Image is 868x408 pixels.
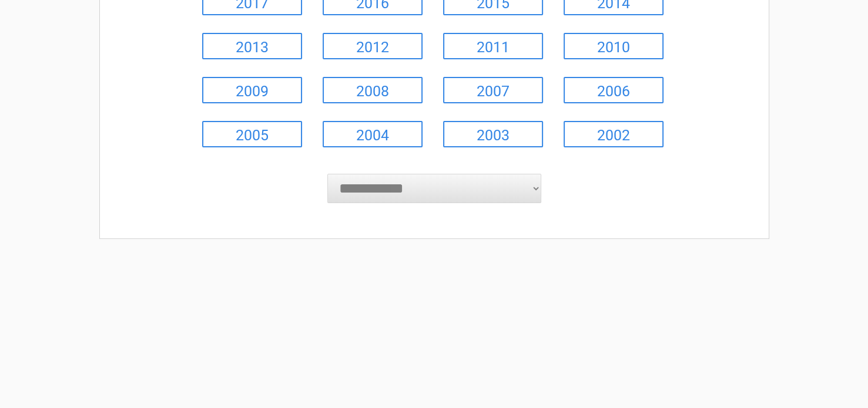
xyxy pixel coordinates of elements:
a: 2012 [323,33,423,59]
a: 2005 [202,121,302,147]
a: 2003 [443,121,543,147]
a: 2004 [323,121,423,147]
a: 2009 [202,77,302,103]
a: 2006 [564,77,663,103]
a: 2007 [443,77,543,103]
a: 2002 [564,121,663,147]
a: 2010 [564,33,663,59]
a: 2008 [323,77,423,103]
a: 2011 [443,33,543,59]
a: 2013 [202,33,302,59]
